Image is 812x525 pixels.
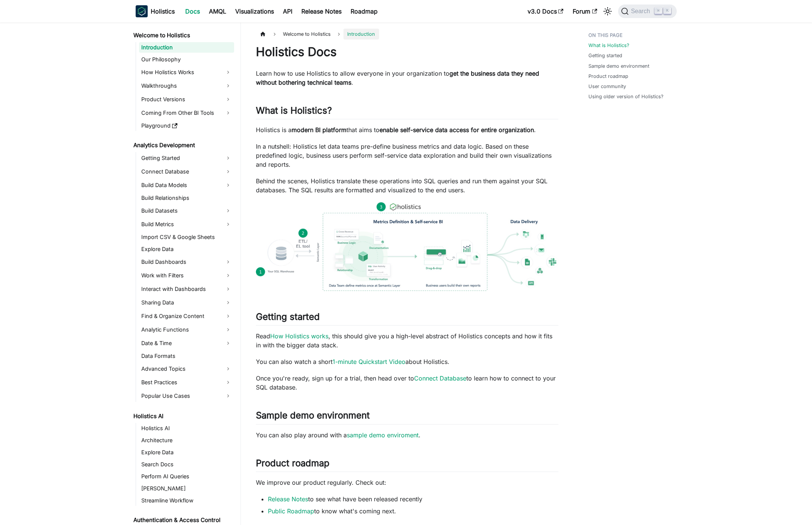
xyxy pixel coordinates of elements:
[139,363,234,375] a: Advanced Topics
[568,5,602,17] a: Forum
[139,66,234,78] a: How Holistics Works
[256,311,558,326] h2: Getting started
[139,256,234,268] a: Build Dashboards
[256,374,558,392] p: Once you're ready, sign up for a trial, then head over to to learn how to connect to your SQL dat...
[139,283,234,295] a: Interact with Dashboards
[346,5,382,17] a: Roadmap
[268,507,558,516] li: to know what's coming next.
[629,8,655,15] span: Search
[256,478,558,487] p: We improve our product regularly. Check out:
[139,390,234,402] a: Popular Use Cases
[256,29,270,40] a: Home page
[256,202,558,291] img: How Holistics fits in your Data Stack
[139,459,234,470] a: Search Docs
[292,126,346,134] strong: modern BI platform
[278,5,297,17] a: API
[333,358,405,365] a: 1-minute Quickstart Video
[139,152,234,164] a: Getting Started
[139,269,234,282] a: Work with Filters
[256,332,558,350] p: Read , this should give you a high-level abstract of Holistics concepts and how it fits in with t...
[655,8,662,14] kbd: ⌘
[139,54,234,65] a: Our Philosophy
[588,73,628,80] a: Product roadmap
[139,495,234,506] a: Streamline Workflow
[131,411,234,422] a: Holistics AI
[139,166,234,178] a: Connect Database
[347,431,419,439] a: sample demo enviroment
[343,29,379,40] span: Introduction
[414,374,466,382] a: Connect Database
[256,69,558,87] p: Learn how to use Holistics to allow everyone in your organization to .
[139,232,234,242] a: Import CSV & Google Sheets
[139,218,234,230] a: Build Metrics
[664,8,671,14] kbd: K
[139,351,234,361] a: Data Formats
[256,177,558,195] p: Behind the scenes, Holistics translate these operations into SQL queries and run them against you...
[231,5,278,17] a: Visualizations
[588,93,664,100] a: Using older version of Holistics?
[139,483,234,494] a: [PERSON_NAME]
[131,30,234,41] a: Welcome to Holistics
[139,324,234,336] a: Analytic Functions
[256,105,558,119] h2: What is Holistics?
[297,5,346,17] a: Release Notes
[139,107,234,119] a: Coming From Other BI Tools
[268,507,314,515] a: Public Roadmap
[618,5,676,18] button: Search (Command+K)
[279,29,334,40] span: Welcome to Holistics
[139,244,234,254] a: Explore Data
[588,83,626,90] a: User community
[588,62,649,70] a: Sample demo environment
[139,120,234,131] a: Playground
[139,471,234,482] a: Perform AI Queries
[139,193,234,203] a: Build Relationships
[256,458,558,472] h2: Product roadmap
[128,23,241,525] nav: Docs sidebar
[136,5,148,17] img: Holistics
[256,357,558,366] p: You can also watch a short about Holistics.
[523,5,568,17] a: v3.0 Docs
[139,179,234,191] a: Build Data Models
[139,297,234,309] a: Sharing Data
[204,5,231,17] a: AMQL
[139,42,234,53] a: Introduction
[256,410,558,424] h2: Sample demo environment
[139,423,234,434] a: Holistics AI
[268,495,558,504] li: to see what have been released recently
[139,447,234,458] a: Explore Data
[256,125,558,134] p: Holistics is a that aims to .
[151,7,175,16] b: Holistics
[136,5,175,17] a: HolisticsHolistics
[256,44,558,59] h1: Holistics Docs
[139,376,234,388] a: Best Practices
[181,5,204,17] a: Docs
[256,431,558,440] p: You can also play around with a .
[602,5,614,17] button: Switch between dark and light mode (currently light mode)
[270,332,328,340] a: How Holistics works
[588,42,629,49] a: What is Holistics?
[256,142,558,169] p: In a nutshell: Holistics let data teams pre-define business metrics and data logic. Based on thes...
[139,310,234,322] a: Find & Organize Content
[139,435,234,446] a: Architecture
[139,93,234,105] a: Product Versions
[131,140,234,151] a: Analytics Development
[380,126,534,134] strong: enable self-service data access for entire organization
[139,205,234,217] a: Build Datasets
[139,80,234,92] a: Walkthroughs
[588,52,622,59] a: Getting started
[268,495,308,503] a: Release Notes
[139,337,234,349] a: Date & Time
[256,29,558,40] nav: Breadcrumbs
